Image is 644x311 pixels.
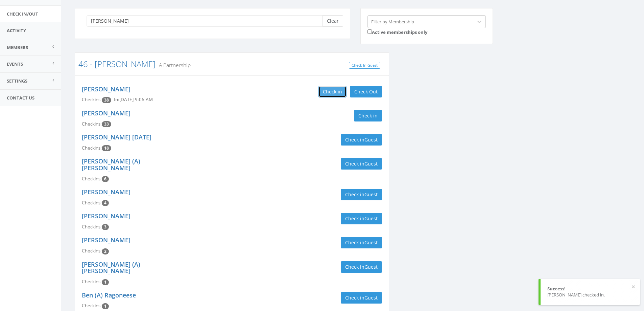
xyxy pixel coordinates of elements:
[102,176,109,182] span: Checkin count
[341,158,382,170] button: Check inGuest
[102,145,111,151] span: Checkin count
[367,29,372,34] input: Active memberships only
[102,248,109,254] span: Checkin count
[7,61,23,67] span: Events
[364,215,378,222] span: Guest
[350,86,382,97] button: Check Out
[349,62,380,69] a: Check In Guest
[82,260,140,275] a: [PERSON_NAME] (A) [PERSON_NAME]
[323,15,343,27] button: Clear
[82,279,102,285] span: Checkins:
[364,191,378,198] span: Guest
[156,61,191,69] small: A Partnership
[364,294,378,301] span: Guest
[82,291,136,299] a: Ben (A) Ragoneese
[7,95,34,101] span: Contact Us
[82,224,102,230] span: Checkins:
[341,292,382,304] button: Check inGuest
[82,157,140,172] a: [PERSON_NAME] (A) [PERSON_NAME]
[82,188,130,196] a: [PERSON_NAME]
[102,97,111,103] span: Checkin count
[341,134,382,146] button: Check inGuest
[87,15,328,27] input: Search a name to check in
[82,176,102,182] span: Checkins:
[82,109,130,117] a: [PERSON_NAME]
[547,292,633,298] div: [PERSON_NAME] checked in.
[82,236,130,244] a: [PERSON_NAME]
[82,96,102,103] span: Checkins:
[367,28,427,36] label: Active memberships only
[82,303,102,309] span: Checkins:
[364,264,378,270] span: Guest
[354,110,382,121] button: Check in
[102,121,111,127] span: Checkin count
[78,58,156,69] a: 46 - [PERSON_NAME]
[82,133,151,141] a: [PERSON_NAME] [DATE]
[547,286,633,292] div: Success!
[7,44,28,50] span: Members
[341,237,382,248] button: Check inGuest
[341,189,382,200] button: Check inGuest
[114,96,153,103] span: In: [DATE] 9:06 AM
[82,200,102,206] span: Checkins:
[371,18,414,25] div: Filter by Membership
[82,248,102,254] span: Checkins:
[82,145,102,151] span: Checkins:
[102,279,109,285] span: Checkin count
[82,85,130,93] a: [PERSON_NAME]
[364,239,378,246] span: Guest
[102,303,109,309] span: Checkin count
[364,160,378,167] span: Guest
[102,224,109,230] span: Checkin count
[364,136,378,143] span: Guest
[318,86,347,97] button: Check in
[341,213,382,224] button: Check inGuest
[102,200,109,206] span: Checkin count
[7,78,27,84] span: Settings
[82,121,102,127] span: Checkins:
[82,212,130,220] a: [PERSON_NAME]
[341,261,382,273] button: Check inGuest
[631,284,635,290] button: ×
